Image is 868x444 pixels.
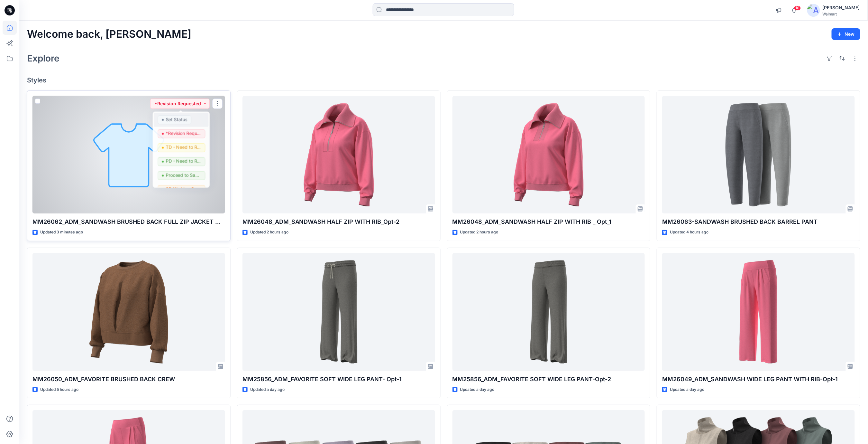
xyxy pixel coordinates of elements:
div: [PERSON_NAME] [823,4,860,12]
h2: Explore [27,53,59,63]
p: TD - Need to Review [166,143,201,152]
p: MM26050_ADM_FAVORITE BRUSHED BACK CREW [32,375,225,384]
p: MM26048_ADM_SANDWASH HALF ZIP WITH RIB_Opt-2 [242,217,435,226]
p: MM26048_ADM_SANDWASH HALF ZIP WITH RIB _ Opt_1 [452,217,645,226]
a: MM26050_ADM_FAVORITE BRUSHED BACK CREW [32,253,225,371]
p: PD - Need to Review Cost [166,157,201,165]
a: MM26063-SANDWASH BRUSHED BACK BARREL PANT [662,96,855,214]
p: Updated a day ago [250,386,285,393]
p: MM26049_ADM_SANDWASH WIDE LEG PANT WITH RIB-Opt-1 [662,375,855,384]
p: MM26063-SANDWASH BRUSHED BACK BARREL PANT [662,217,855,226]
a: MM26049_ADM_SANDWASH WIDE LEG PANT WITH RIB-Opt-1 [662,253,855,371]
span: 10 [794,5,801,11]
h2: Welcome back, [PERSON_NAME] [27,28,191,40]
p: 3D Working Session - Need to Review [166,185,201,193]
p: MM26062_ADM_SANDWASH BRUSHED BACK FULL ZIP JACKET OPT-1 [32,217,225,226]
p: Updated 2 hours ago [460,229,498,236]
h4: Styles [27,76,860,84]
img: avatar [807,4,820,17]
button: New [832,28,860,40]
p: *Revision Requested [166,129,201,137]
p: MM25856_ADM_FAVORITE SOFT WIDE LEG PANT- Opt-1 [242,375,435,384]
p: Updated a day ago [670,386,704,393]
p: Set Status [166,115,187,124]
p: Updated 3 minutes ago [40,229,83,236]
div: Walmart [823,12,860,16]
a: MM26062_ADM_SANDWASH BRUSHED BACK FULL ZIP JACKET OPT-1 [32,96,225,214]
p: MM25856_ADM_FAVORITE SOFT WIDE LEG PANT-Opt-2 [452,375,645,384]
a: MM25856_ADM_FAVORITE SOFT WIDE LEG PANT-Opt-2 [452,253,645,371]
p: Proceed to Sample [166,171,201,179]
p: Updated 2 hours ago [250,229,288,236]
a: MM26048_ADM_SANDWASH HALF ZIP WITH RIB _ Opt_1 [452,96,645,214]
p: Updated 5 hours ago [40,386,78,393]
p: Updated a day ago [460,386,495,393]
a: MM26048_ADM_SANDWASH HALF ZIP WITH RIB_Opt-2 [242,96,435,214]
a: MM25856_ADM_FAVORITE SOFT WIDE LEG PANT- Opt-1 [242,253,435,371]
p: Updated 4 hours ago [670,229,708,236]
